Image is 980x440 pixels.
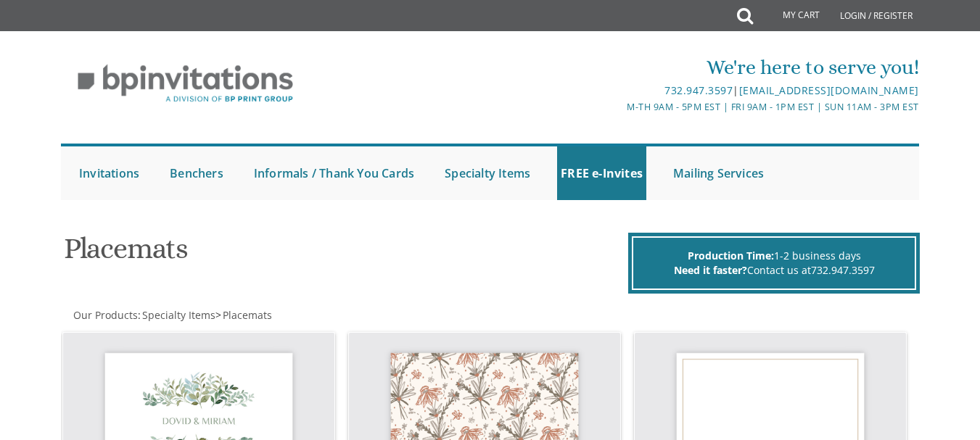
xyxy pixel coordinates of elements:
a: [EMAIL_ADDRESS][DOMAIN_NAME] [739,83,919,97]
div: 1-2 business days Contact us at [632,236,916,290]
div: : [61,308,490,323]
a: 732.947.3597 [664,83,733,97]
a: Specialty Items [141,308,215,322]
a: Placemats [221,308,272,322]
a: Benchers [166,146,227,200]
a: 732.947.3597 [811,263,875,277]
div: We're here to serve you! [347,53,919,82]
a: Specialty Items [441,146,534,200]
span: > [215,308,272,322]
a: Invitations [75,146,143,200]
div: | [347,82,919,99]
a: FREE e-Invites [557,146,646,200]
img: BP Invitation Loft [61,54,310,114]
span: Placemats [223,308,272,322]
span: Production Time: [688,249,774,262]
h1: Placemats [64,233,625,275]
a: My Cart [752,1,830,30]
span: Specialty Items [142,308,215,322]
div: M-Th 9am - 5pm EST | Fri 9am - 1pm EST | Sun 11am - 3pm EST [347,99,919,115]
a: Our Products [72,308,138,322]
a: Informals / Thank You Cards [250,146,418,200]
span: Need it faster? [674,263,747,277]
a: Mailing Services [670,146,767,200]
